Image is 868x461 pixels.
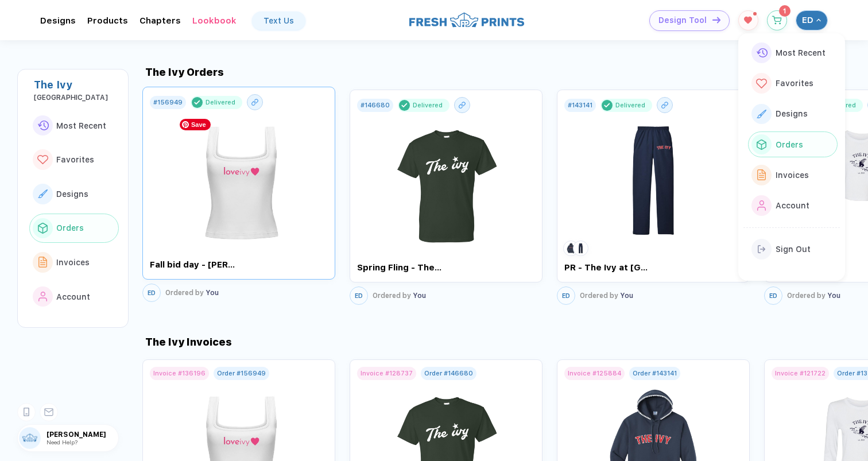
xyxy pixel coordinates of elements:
span: Save [180,119,211,130]
span: Most Recent [776,48,826,57]
div: Text Us [263,16,294,25]
sup: 1 [779,5,790,17]
img: 1756753888947yozjp_nt_front.jpeg [175,110,304,245]
button: link to iconDesigns [748,101,838,127]
span: Invoices [776,171,809,180]
div: ChaptersToggle dropdown menu chapters [139,16,181,26]
button: link to iconFavorites [29,145,119,175]
img: link to icon [37,121,49,130]
div: You [165,288,219,296]
img: 1 [565,242,577,254]
div: Lookbook [192,16,237,26]
button: link to iconAccount [748,192,838,218]
span: Ordered by [580,291,618,299]
span: Account [776,201,809,210]
button: link to iconFavorites [748,71,838,96]
div: PR - The Ivy at [GEOGRAPHIC_DATA] [564,262,650,273]
sup: 1 [753,12,757,16]
span: Design Tool [658,16,707,25]
img: link to icon [756,79,767,88]
img: link to icon [757,169,766,180]
img: link to icon [756,48,768,58]
img: 23861_zvcz3QOyehceDC9_new.jpg [382,113,511,248]
div: You [580,291,633,299]
div: Invoice # 136196 [153,370,206,377]
span: ED [355,292,363,299]
button: link to iconMost Recent [748,40,838,66]
img: link to icon [38,257,48,268]
span: ED [769,292,777,299]
div: ProductsToggle dropdown menu [87,16,128,26]
div: The Ivy Invoices [142,336,232,348]
span: Ordered by [373,291,411,299]
button: ED [350,286,368,304]
img: 17412_Z5OdEvbzphl-U9D_new.png [589,113,718,248]
div: # 156949 [153,98,183,106]
span: Favorites [56,155,94,164]
span: Ordered by [165,288,204,296]
div: You [373,291,426,299]
img: icon [712,17,720,23]
span: Invoices [56,258,90,267]
button: link to iconInvoices [748,162,838,188]
button: ED [557,286,575,304]
span: Most Recent [56,121,106,130]
span: Designs [56,189,88,199]
img: link to icon [757,200,766,211]
span: Orders [56,223,84,233]
img: 2 [575,242,587,254]
button: link to iconSign Out [748,237,838,262]
button: link to iconOrders [29,214,119,243]
img: link to icon [757,140,766,150]
span: Need Help? [46,439,77,445]
button: Design Toolicon [649,10,730,31]
button: link to iconAccount [29,282,119,312]
div: Invoice # 128737 [361,370,413,377]
img: link to icon [38,189,48,198]
div: Fall bid day - [PERSON_NAME] [150,259,236,270]
div: Tufts University [34,94,119,102]
div: # 143141 [568,101,592,109]
img: logo [409,11,524,29]
a: Text Us [252,11,305,30]
div: Invoice # 121722 [775,370,826,377]
div: Order # 156949 [217,370,266,377]
div: DesignsToggle dropdown menu [40,16,76,26]
div: Spring Fling - The Ivy at [GEOGRAPHIC_DATA] [357,262,443,273]
span: ED [562,292,570,299]
span: ED [148,289,156,296]
div: Order # 146680 [424,370,473,377]
div: Delivered [206,98,235,106]
img: link to icon [758,245,766,253]
img: user profile [19,427,41,449]
span: Account [56,292,90,301]
div: Delivered [413,101,443,109]
div: # 146680 [361,101,390,109]
span: Favorites [776,79,813,88]
button: ED [142,283,161,301]
div: The Ivy Orders [142,66,224,78]
button: ED [764,286,782,304]
span: Orders [776,140,803,149]
button: ED [796,10,828,30]
img: link to icon [38,223,48,233]
span: Designs [776,109,808,118]
div: LookbookToggle dropdown menu chapters [192,16,237,26]
span: Sign Out [776,245,811,254]
div: You [787,291,840,299]
div: Invoice # 125884 [568,370,621,377]
img: link to icon [37,155,48,165]
div: Order # 143141 [633,370,677,377]
span: ED [802,15,813,25]
button: link to iconOrders [748,131,838,157]
img: link to icon [757,110,766,118]
button: link to iconInvoices [29,247,119,277]
div: Delivered [615,101,645,109]
div: The Ivy [34,79,119,91]
img: link to icon [38,292,48,302]
span: 1 [783,7,786,14]
span: Ordered by [787,291,826,299]
button: link to iconMost Recent [29,111,119,141]
button: link to iconDesigns [29,179,119,209]
span: [PERSON_NAME] [46,431,118,439]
